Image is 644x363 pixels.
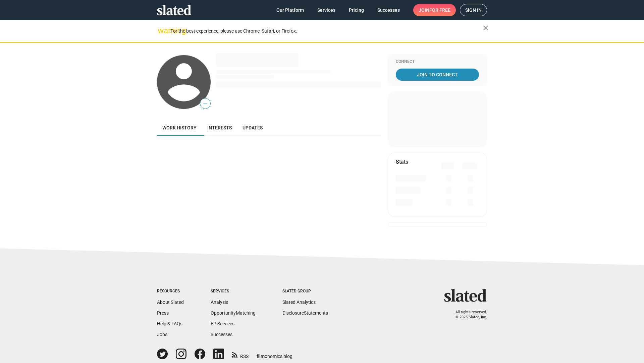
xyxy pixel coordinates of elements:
span: for free [429,4,450,16]
span: Our Platform [276,4,304,16]
span: Interests [207,125,232,130]
a: Work history [157,120,202,136]
span: Services [317,4,335,16]
mat-icon: warning [158,27,166,35]
span: Join [419,4,450,16]
span: Join To Connect [397,69,478,81]
a: Jobs [157,332,167,337]
div: Services [211,289,256,294]
span: — [200,99,210,108]
div: Resources [157,289,184,294]
span: Updates [243,125,263,130]
a: Services [312,4,341,16]
a: Successes [211,332,232,337]
a: Successes [372,4,405,16]
a: EP Services [211,321,234,326]
p: All rights reserved. © 2025 Slated, Inc. [448,310,487,320]
a: OpportunityMatching [211,310,256,316]
a: DisclosureStatements [282,310,328,316]
a: Slated Analytics [282,299,316,305]
mat-icon: close [482,24,490,32]
span: Sign in [465,4,482,16]
span: Successes [377,4,400,16]
span: Pricing [349,4,364,16]
a: Updates [237,120,268,136]
a: Our Platform [271,4,309,16]
a: Press [157,310,169,316]
a: RSS [232,349,249,360]
span: Work history [162,125,197,130]
a: Joinfor free [413,4,456,16]
div: Connect [396,59,479,65]
a: About Slated [157,299,184,305]
mat-card-title: Stats [396,158,408,165]
div: Slated Group [282,289,328,294]
div: For the best experience, please use Chrome, Safari, or Firefox. [170,27,483,36]
a: Analysis [211,299,228,305]
a: Sign in [460,4,487,16]
a: Help & FAQs [157,321,182,326]
a: Join To Connect [396,69,479,81]
a: filmonomics blog [257,348,292,360]
a: Interests [202,120,237,136]
span: film [257,354,265,359]
a: Pricing [343,4,369,16]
